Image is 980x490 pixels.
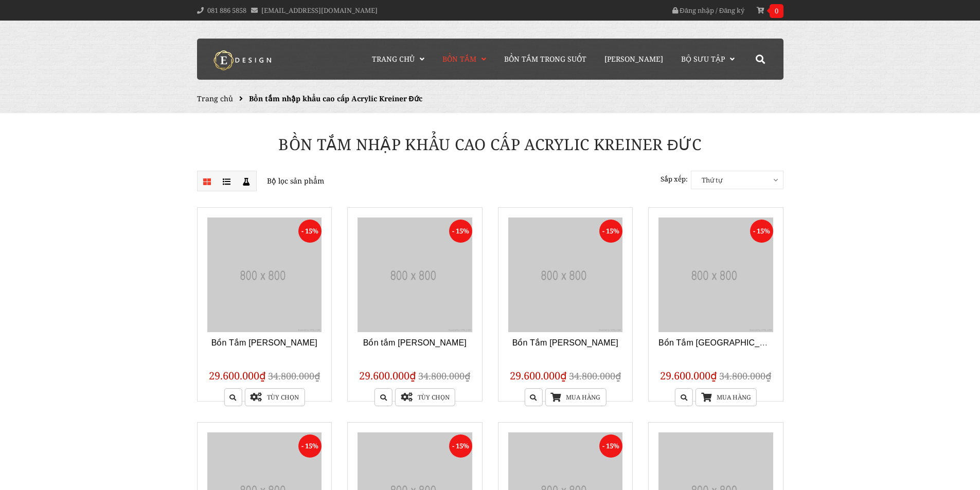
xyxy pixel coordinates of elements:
[660,369,717,383] span: 29.600.000₫
[359,369,416,383] span: 29.600.000₫
[673,39,742,80] a: Bộ Sưu Tập
[599,434,622,458] span: - 15%
[207,6,246,15] a: 081 886 5858
[496,39,594,80] a: Bồn Tắm Trong Suốt
[716,6,718,15] span: /
[604,54,663,64] span: [PERSON_NAME]
[189,134,791,155] h1: Bồn tắm nhập khẩu cao cấp Acrylic Kreiner Đức
[658,338,783,347] a: Bồn Tắm [GEOGRAPHIC_DATA]
[770,4,783,18] span: 0
[449,434,472,458] span: - 15%
[211,338,317,347] a: Bồn Tắm [PERSON_NAME]
[599,220,622,243] span: - 15%
[395,388,455,406] a: Tùy chọn
[363,338,467,347] a: Bồn tắm [PERSON_NAME]
[504,54,586,64] span: Bồn Tắm Trong Suốt
[545,388,606,406] a: Mua hàng
[298,434,322,458] span: - 15%
[442,54,476,64] span: Bồn Tắm
[364,39,432,80] a: Trang chủ
[249,94,422,103] span: Bồn tắm nhập khẩu cao cấp Acrylic Kreiner Đức
[681,54,725,64] span: Bộ Sưu Tập
[696,388,757,406] a: Mua hàng
[661,171,688,188] label: Sắp xếp:
[372,54,415,64] span: Trang chủ
[209,369,266,383] span: 29.600.000₫
[435,39,494,80] a: Bồn Tắm
[449,220,472,243] span: - 15%
[597,39,671,80] a: [PERSON_NAME]
[569,370,621,382] span: 34.800.000₫
[261,6,378,15] a: [EMAIL_ADDRESS][DOMAIN_NAME]
[244,388,305,406] a: Tùy chọn
[298,220,322,243] span: - 15%
[691,171,783,189] span: Thứ tự
[197,171,483,191] p: Bộ lọc sản phẩm
[205,50,282,70] img: logo Kreiner Germany - Edesign Interior
[510,369,567,383] span: 29.600.000₫
[750,220,773,243] span: - 15%
[512,338,618,347] a: Bồn Tắm [PERSON_NAME]
[268,370,320,382] span: 34.800.000₫
[418,370,470,382] span: 34.800.000₫
[719,370,771,382] span: 34.800.000₫
[197,94,233,103] a: Trang chủ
